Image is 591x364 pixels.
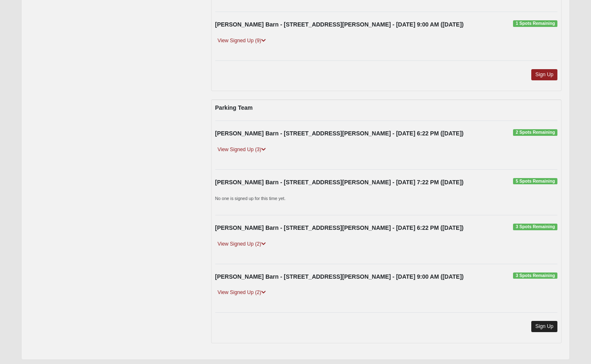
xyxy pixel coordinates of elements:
span: 3 Spots Remaining [513,224,557,230]
span: 1 Spots Remaining [513,20,557,27]
strong: [PERSON_NAME] Barn - [STREET_ADDRESS][PERSON_NAME] - [DATE] 9:00 AM ([DATE]) [215,21,464,28]
strong: [PERSON_NAME] Barn - [STREET_ADDRESS][PERSON_NAME] - [DATE] 6:22 PM ([DATE]) [215,130,464,137]
a: View Signed Up (2) [215,240,268,248]
span: 3 Spots Remaining [513,272,557,279]
a: View Signed Up (2) [215,288,268,297]
strong: Parking Team [215,104,253,111]
a: Sign Up [531,321,558,332]
span: 5 Spots Remaining [513,178,557,185]
a: View Signed Up (3) [215,145,268,154]
strong: [PERSON_NAME] Barn - [STREET_ADDRESS][PERSON_NAME] - [DATE] 9:00 AM ([DATE]) [215,273,464,280]
strong: [PERSON_NAME] Barn - [STREET_ADDRESS][PERSON_NAME] - [DATE] 7:22 PM ([DATE]) [215,179,464,186]
strong: [PERSON_NAME] Barn - [STREET_ADDRESS][PERSON_NAME] - [DATE] 6:22 PM ([DATE]) [215,224,464,231]
a: Sign Up [531,69,558,80]
span: 2 Spots Remaining [513,129,557,136]
small: No one is signed up for this time yet. [215,196,286,201]
a: View Signed Up (9) [215,36,268,45]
